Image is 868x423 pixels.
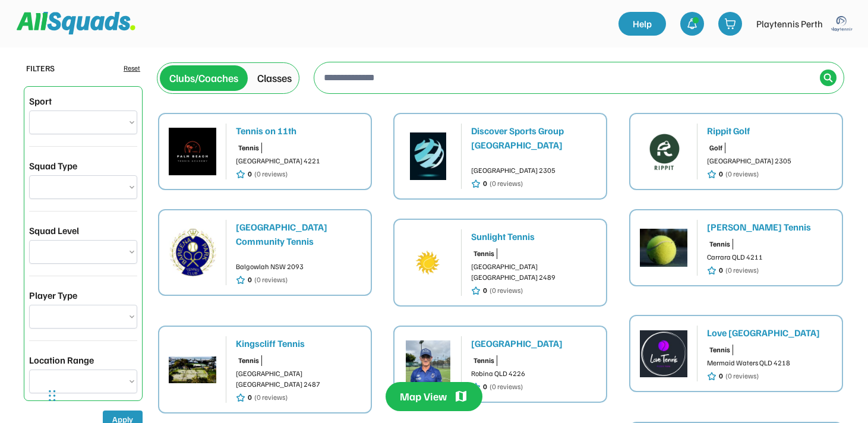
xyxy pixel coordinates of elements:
[404,239,452,286] img: Sunlight%20tennis%20logo.png
[474,248,494,259] div: Tennis
[236,336,361,351] div: Kingscliff Tennis
[236,368,361,390] div: [GEOGRAPHIC_DATA] [GEOGRAPHIC_DATA] 2487
[483,285,487,296] div: 0
[640,224,687,272] img: Screen%20Shot%202025-01-24%20at%203.14.40%20pm.png
[404,132,452,180] img: Screen%20Shot%202024-10-29%20at%2010.57.46%20am.png
[471,229,596,244] div: Sunlight Tennis
[238,355,259,366] div: Tennis
[236,275,245,285] img: star-01%20%282%29.svg
[686,18,698,30] img: bell-03%20%281%29.svg
[257,70,292,86] div: Classes
[236,156,361,166] div: [GEOGRAPHIC_DATA] 4221
[707,371,717,381] img: star-01%20%282%29.svg
[236,220,361,248] div: [GEOGRAPHIC_DATA] Community Tennis
[707,169,717,179] img: star-01%20%282%29.svg
[248,169,252,179] div: 0
[29,353,94,367] div: Location Range
[725,371,759,381] div: (0 reviews)
[756,17,823,31] div: Playtennis Perth
[709,239,730,250] div: Tennis
[236,124,361,138] div: Tennis on 11th
[471,336,596,351] div: [GEOGRAPHIC_DATA]
[471,286,481,296] img: star-01%20%282%29.svg
[640,330,687,377] img: LTPP_Logo_REV.jpeg
[169,229,216,276] img: bareena_logo.gif
[169,128,216,175] img: IMG_2979.png
[29,159,77,173] div: Squad Type
[474,355,494,366] div: Tennis
[471,261,596,283] div: [GEOGRAPHIC_DATA] [GEOGRAPHIC_DATA] 2489
[29,288,77,302] div: Player Type
[404,340,452,388] img: IMG_0581.jpeg
[640,128,687,175] img: Rippitlogov2_green.png
[830,12,854,36] img: playtennis%20blue%20logo%201.png
[707,252,832,263] div: Carrara QLD 4211
[29,223,79,238] div: Squad Level
[707,266,717,276] img: star-01%20%282%29.svg
[236,169,245,179] img: star-01%20%282%29.svg
[169,346,216,393] img: IMG-20250324-WA0000.jpg
[471,165,596,176] div: [GEOGRAPHIC_DATA] 2305
[471,368,596,379] div: Robina QLD 4226
[707,220,832,234] div: [PERSON_NAME] Tennis
[483,178,487,189] div: 0
[471,124,596,152] div: Discover Sports Group [GEOGRAPHIC_DATA]
[238,143,259,153] div: Tennis
[471,179,481,189] img: star-01%20%282%29.svg
[719,169,723,179] div: 0
[709,345,730,355] div: Tennis
[169,70,238,86] div: Clubs/Coaches
[29,94,52,108] div: Sport
[709,143,722,153] div: Golf
[725,265,759,276] div: (0 reviews)
[26,62,55,74] div: FILTERS
[236,261,361,272] div: Balgowlah NSW 2093
[254,274,288,285] div: (0 reviews)
[490,178,523,189] div: (0 reviews)
[490,285,523,296] div: (0 reviews)
[707,124,832,138] div: Rippit Golf
[724,18,736,30] img: shopping-cart-01%20%281%29.svg
[707,156,832,166] div: [GEOGRAPHIC_DATA] 2305
[17,12,135,34] img: Squad%20Logo.svg
[719,371,723,381] div: 0
[707,326,832,340] div: Love [GEOGRAPHIC_DATA]
[254,169,288,179] div: (0 reviews)
[618,12,666,36] a: Help
[248,274,252,285] div: 0
[719,265,723,276] div: 0
[823,73,833,83] img: Icon%20%2838%29.svg
[707,358,832,368] div: Mermaid Waters QLD 4218
[124,63,140,74] div: Reset
[725,169,759,179] div: (0 reviews)
[400,389,447,404] div: Map View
